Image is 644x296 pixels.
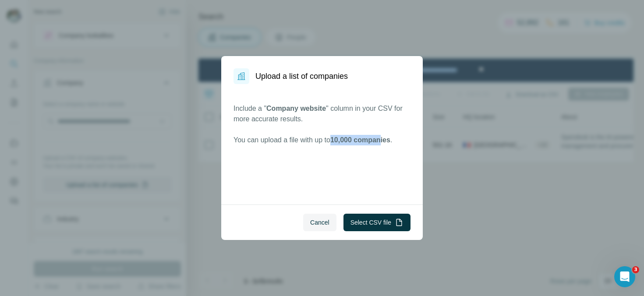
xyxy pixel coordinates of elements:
[343,214,410,231] button: Select CSV file
[632,266,639,273] span: 3
[156,2,280,21] div: Upgrade plan for full access to Surfe
[234,135,410,145] p: You can upload a file with up to .
[614,266,635,287] iframe: Intercom live chat
[310,218,329,227] span: Cancel
[303,214,336,231] button: Cancel
[255,70,348,82] h1: Upload a list of companies
[234,103,410,124] p: Include a " " column in your CSV for more accurate results.
[266,105,326,112] span: Company website
[330,136,390,144] span: 10,000 companies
